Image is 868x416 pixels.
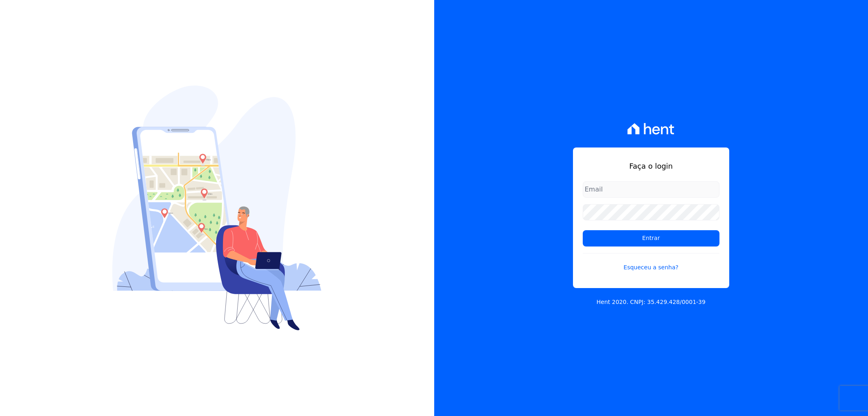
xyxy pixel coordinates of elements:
h1: Faça o login [583,161,719,172]
input: Entrar [583,230,719,247]
a: Esqueceu a senha? [583,253,719,272]
input: Email [583,181,719,198]
p: Hent 2020. CNPJ: 35.429.428/0001-39 [597,298,706,306]
img: Login [112,86,321,330]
